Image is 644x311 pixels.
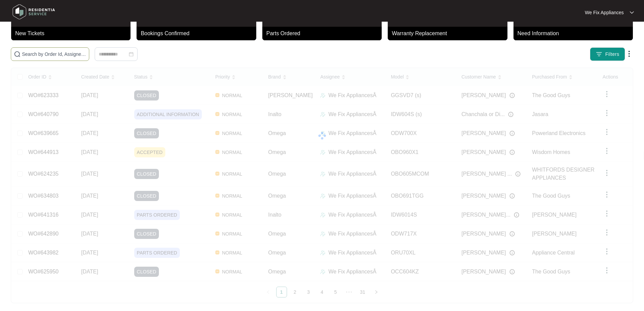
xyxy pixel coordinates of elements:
p: New Tickets [15,29,130,38]
img: residentia service logo [10,2,57,22]
p: We Fix Appliances [585,9,624,16]
img: search-icon [14,51,21,58]
button: filter iconFilters [590,47,625,61]
p: Parts Ordered [266,29,382,38]
img: filter icon [596,51,602,58]
img: dropdown arrow [630,11,634,14]
p: Warranty Replacement [392,29,507,38]
p: Bookings Confirmed [141,29,256,38]
span: Filters [605,51,619,58]
input: Search by Order Id, Assignee Name, Customer Name, Brand and Model [22,50,86,58]
p: Need Information [518,29,633,38]
img: dropdown arrow [625,50,633,58]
